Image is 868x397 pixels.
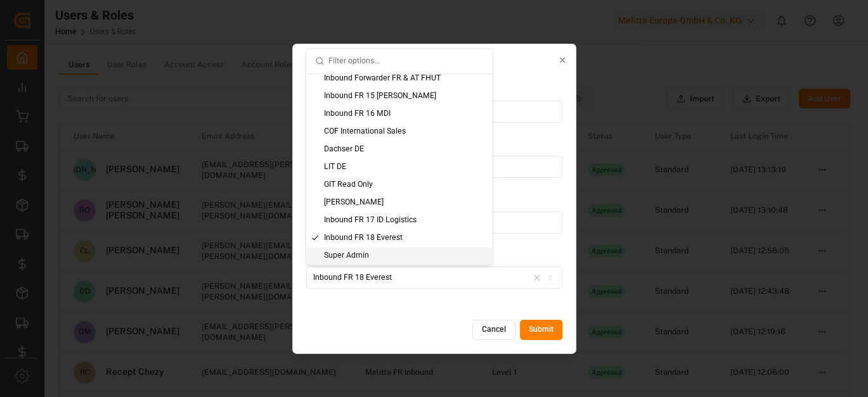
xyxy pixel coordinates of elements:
button: Cancel [472,320,515,340]
div: GIT Read Only [306,176,492,194]
div: Inbound FR 18 Everest [306,229,492,247]
div: Inbound FR 16 MDI [306,105,492,123]
div: Super Admin [306,247,492,265]
div: Inbound FR 17 ID Logistics [306,211,492,229]
div: COF International Sales [306,123,492,141]
div: Inbound FR 18 Everest [313,272,392,284]
div: Inbound FR 15 [PERSON_NAME] [306,87,492,105]
div: Suggestions [306,74,492,264]
button: Submit [520,320,562,340]
div: Dachser DE [306,141,492,158]
div: LIT DE [306,158,492,176]
div: Inbound Forwarder FR & AT FHUT [306,70,492,87]
input: Filter options... [328,49,483,73]
div: [PERSON_NAME] [306,194,492,211]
